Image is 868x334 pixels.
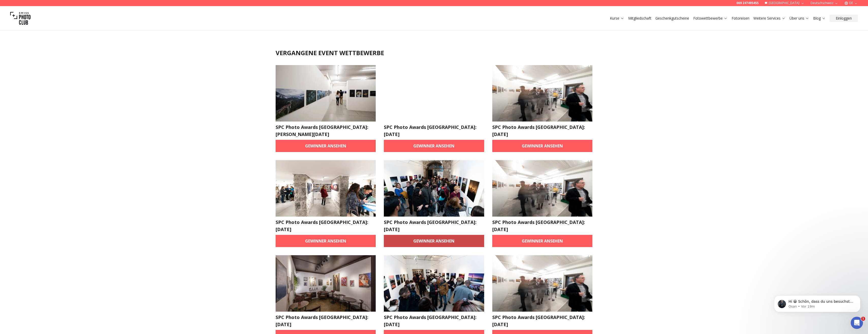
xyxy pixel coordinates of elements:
button: Mitgliedschaft [626,15,653,22]
a: Gewinner ansehen [384,235,484,247]
a: Blog [813,16,826,21]
span: 1 [861,317,865,321]
img: SPC Photo Awards Geneva: October 2023 [384,160,484,217]
button: Über uns [787,15,811,22]
button: Geschenkgutscheine [653,15,691,22]
h2: SPC Photo Awards [GEOGRAPHIC_DATA]: [PERSON_NAME][DATE] [276,124,376,138]
a: Mitgliedschaft [628,16,651,21]
img: SPC Photo Awards Zürich: Juni 2023 [492,65,593,122]
a: Kurse [610,16,624,21]
img: SPC Photo Awards Geneva: March 2023 [384,65,484,122]
img: SPC Photo Awards Geneva: July 2023 [276,160,376,217]
a: Geschenkgutscheine [655,16,689,21]
a: Gewinner ansehen [492,235,593,247]
a: Gewinner ansehen [492,140,593,152]
a: Fotoreisen [732,16,749,21]
img: SPC Photo Awards Zürich: Februar 2024 [276,255,376,312]
button: Fotoreisen [730,15,751,22]
h2: SPC Photo Awards [GEOGRAPHIC_DATA]: [DATE] [384,124,484,138]
h2: SPC Photo Awards [GEOGRAPHIC_DATA]: [DATE] [492,219,593,233]
img: Swiss photo club [10,8,30,28]
h2: SPC Photo Awards [GEOGRAPHIC_DATA]: [DATE] [276,219,376,233]
button: Kurse [608,15,626,22]
h2: SPC Photo Awards [GEOGRAPHIC_DATA]: [DATE] [384,219,484,233]
img: SPC Photo Awards Zürich: November 2023 [492,160,593,217]
h1: Vergangene Event Wettbewerbe [276,49,593,57]
iframe: Intercom live chat [851,317,863,329]
img: SPC Photo Awards Zürich: Mai 2024 [492,255,593,312]
img: SPC Photo Awards Zürich: März 2023 [276,65,376,122]
a: Gewinner ansehen [276,235,376,247]
button: Weitere Services [751,15,787,22]
a: Gewinner ansehen [384,140,484,152]
a: Fotowettbewerbe [693,16,728,21]
a: Gewinner ansehen [276,140,376,152]
a: Über uns [790,16,809,21]
h2: SPC Photo Awards [GEOGRAPHIC_DATA]: [DATE] [492,124,593,138]
button: Blog [811,15,828,22]
h2: SPC Photo Awards [GEOGRAPHIC_DATA]: [DATE] [384,314,484,328]
button: Fotowettbewerbe [691,15,730,22]
a: Weitere Services [753,16,785,21]
button: Einloggen [830,15,858,22]
a: 069 247495455 [736,1,759,5]
iframe: Intercom notifications Nachricht [766,285,868,320]
h2: SPC Photo Awards [GEOGRAPHIC_DATA]: [DATE] [492,314,593,328]
img: SPC Photo Awards Geneva: April 2024 [384,255,484,312]
h2: SPC Photo Awards [GEOGRAPHIC_DATA]: [DATE] [276,314,376,328]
